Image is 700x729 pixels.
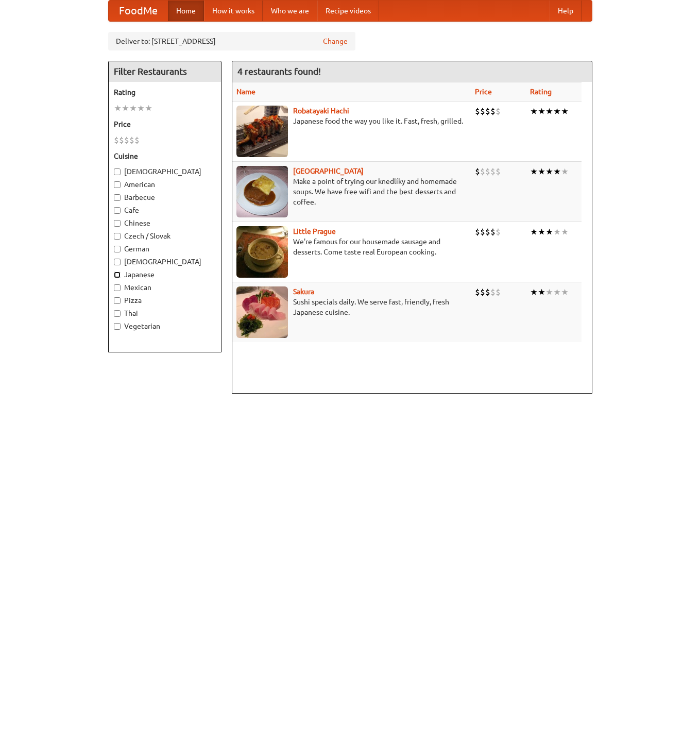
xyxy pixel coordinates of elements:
[237,66,321,76] ng-pluralize: 4 restaurants found!
[114,119,216,129] h5: Price
[114,308,216,318] label: Thai
[475,286,480,298] li: $
[124,134,129,146] li: $
[114,246,121,252] input: German
[236,297,467,317] p: Sushi specials daily. We serve fast, friendly, fresh Japanese cuisine.
[145,103,152,114] li: ★
[129,103,137,114] li: ★
[114,257,216,267] label: [DEMOGRAPHIC_DATA]
[475,226,480,238] li: $
[317,1,379,21] a: Recipe videos
[553,106,561,117] li: ★
[485,286,490,298] li: $
[236,116,467,126] p: Japanese food the way you like it. Fast, fresh, grilled.
[496,106,501,117] li: $
[530,106,538,117] li: ★
[114,87,216,97] h5: Rating
[480,166,485,177] li: $
[485,106,490,117] li: $
[129,134,134,146] li: $
[114,244,216,254] label: German
[530,88,552,96] a: Rating
[293,287,314,296] a: Sakura
[263,1,317,21] a: Who we are
[114,179,216,190] label: American
[490,286,496,298] li: $
[485,166,490,177] li: $
[490,106,496,117] li: $
[114,220,121,227] input: Chinese
[485,226,490,238] li: $
[236,236,467,257] p: We're famous for our housemade sausage and desserts. Come taste real European cooking.
[236,166,288,217] img: czechpoint.jpg
[122,103,129,114] li: ★
[561,106,569,117] li: ★
[293,167,364,175] a: [GEOGRAPHIC_DATA]
[236,88,255,96] a: Name
[538,166,545,177] li: ★
[114,205,216,215] label: Cafe
[480,286,485,298] li: $
[114,259,121,265] input: [DEMOGRAPHIC_DATA]
[545,286,553,298] li: ★
[236,106,288,157] img: robatayaki.jpg
[114,295,216,306] label: Pizza
[114,194,121,201] input: Barbecue
[553,226,561,238] li: ★
[114,269,216,280] label: Japanese
[114,272,121,278] input: Japanese
[114,284,121,291] input: Mexican
[545,106,553,117] li: ★
[236,286,288,338] img: sakura.jpg
[553,286,561,298] li: ★
[475,166,480,177] li: $
[545,226,553,238] li: ★
[496,286,501,298] li: $
[550,1,582,21] a: Help
[561,226,569,238] li: ★
[236,226,288,278] img: littleprague.jpg
[114,151,216,161] h5: Cuisine
[168,1,204,21] a: Home
[114,181,121,188] input: American
[475,106,480,117] li: $
[119,134,124,146] li: $
[553,166,561,177] li: ★
[293,107,349,115] a: Robatayaki Hachi
[114,166,216,177] label: [DEMOGRAPHIC_DATA]
[114,282,216,293] label: Mexican
[204,1,263,21] a: How it works
[134,134,140,146] li: $
[530,166,538,177] li: ★
[114,297,121,304] input: Pizza
[114,231,216,241] label: Czech / Slovak
[114,218,216,228] label: Chinese
[480,106,485,117] li: $
[475,88,492,96] a: Price
[114,233,121,240] input: Czech / Slovak
[538,226,545,238] li: ★
[561,286,569,298] li: ★
[490,226,496,238] li: $
[496,226,501,238] li: $
[561,166,569,177] li: ★
[114,310,121,317] input: Thai
[109,1,168,21] a: FoodMe
[323,36,348,46] a: Change
[114,103,122,114] li: ★
[137,103,145,114] li: ★
[530,286,538,298] li: ★
[114,323,121,330] input: Vegetarian
[108,32,355,50] div: Deliver to: [STREET_ADDRESS]
[114,207,121,214] input: Cafe
[114,192,216,202] label: Barbecue
[293,227,336,235] a: Little Prague
[114,134,119,146] li: $
[236,176,467,207] p: Make a point of trying our knedlíky and homemade soups. We have free wifi and the best desserts a...
[480,226,485,238] li: $
[538,106,545,117] li: ★
[538,286,545,298] li: ★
